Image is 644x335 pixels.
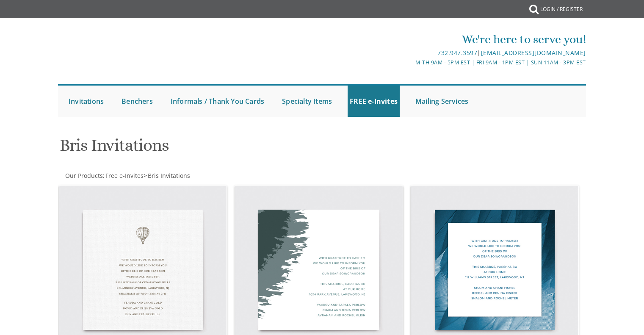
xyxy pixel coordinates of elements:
[119,86,155,117] a: Benchers
[235,31,586,48] div: We're here to serve you!
[144,172,190,180] span: >
[280,86,334,117] a: Specialty Items
[58,172,322,180] div: :
[60,136,405,161] h1: Bris Invitations
[235,58,586,67] div: M-Th 9am - 5pm EST | Fri 9am - 1pm EST | Sun 11am - 3pm EST
[66,86,106,117] a: Invitations
[105,172,144,180] span: Free e-Invites
[413,86,470,117] a: Mailing Services
[147,172,190,180] a: Bris Invitations
[105,172,144,180] a: Free e-Invites
[437,49,477,57] a: 732.947.3597
[481,49,586,57] a: [EMAIL_ADDRESS][DOMAIN_NAME]
[348,86,400,117] a: FREE e-Invites
[64,172,103,180] a: Our Products
[169,86,266,117] a: Informals / Thank You Cards
[235,48,586,58] div: |
[148,172,190,180] span: Bris Invitations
